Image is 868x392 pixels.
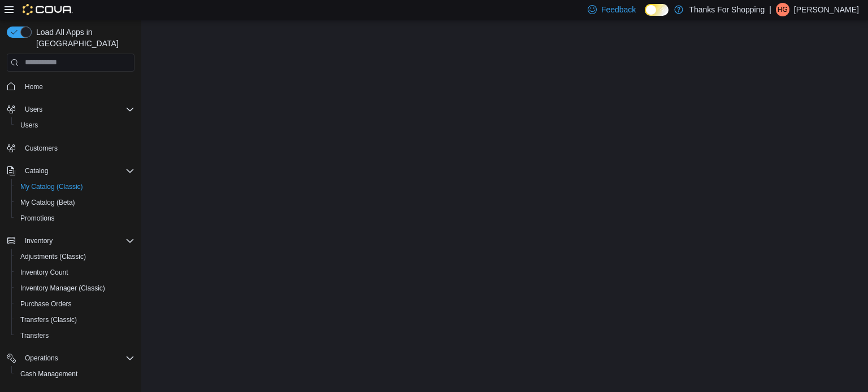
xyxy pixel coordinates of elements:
span: Transfers (Classic) [16,313,134,327]
span: Inventory [20,234,134,248]
span: Cash Management [20,369,77,378]
span: Transfers [20,331,49,340]
span: Users [20,121,38,130]
img: Cova [23,4,73,15]
span: Catalog [25,166,48,175]
button: Inventory Count [11,265,139,280]
span: Inventory Manager (Classic) [16,281,134,295]
button: Inventory [2,233,139,249]
button: Purchase Orders [11,296,139,312]
input: Dark Mode [645,4,669,16]
button: Catalog [2,163,139,179]
a: Inventory Manager (Classic) [16,281,110,295]
button: Inventory Manager (Classic) [11,280,139,296]
span: Transfers [16,329,134,342]
span: Inventory Count [20,268,68,277]
a: Customers [20,142,62,155]
span: Users [20,103,134,116]
a: Transfers (Classic) [16,313,81,327]
button: Users [20,103,47,116]
button: My Catalog (Beta) [11,195,139,210]
a: Adjustments (Classic) [16,250,90,263]
span: Catalog [20,164,134,178]
button: Home [2,78,139,95]
span: Home [20,80,134,94]
span: My Catalog (Beta) [20,198,75,207]
button: Cash Management [11,366,139,382]
span: Users [25,105,42,114]
button: Transfers (Classic) [11,312,139,328]
span: Transfers (Classic) [20,315,77,324]
span: Promotions [20,214,55,223]
a: Transfers [16,329,53,342]
span: Load All Apps in [GEOGRAPHIC_DATA] [32,27,134,49]
span: Operations [25,354,58,363]
span: Inventory Manager (Classic) [20,284,105,293]
span: Purchase Orders [20,299,72,309]
a: Home [20,80,47,94]
span: Users [16,118,134,132]
span: Adjustments (Classic) [16,250,134,263]
a: Promotions [16,212,59,225]
span: Feedback [601,4,636,15]
span: HG [778,3,788,16]
span: Home [25,82,43,91]
p: | [769,3,771,16]
button: My Catalog (Classic) [11,179,139,195]
a: Cash Management [16,367,82,381]
span: My Catalog (Classic) [20,182,83,191]
button: Operations [2,350,139,366]
span: Inventory Count [16,266,134,279]
button: Promotions [11,210,139,226]
p: [PERSON_NAME] [794,3,859,16]
button: Customers [2,140,139,156]
a: Users [16,118,42,132]
span: Adjustments (Classic) [20,252,86,261]
a: Inventory Count [16,266,73,279]
span: Customers [25,144,58,153]
span: Operations [20,351,134,365]
span: My Catalog (Classic) [16,180,134,193]
button: Users [2,102,139,117]
span: Purchase Orders [16,297,134,311]
button: Users [11,117,139,133]
button: Inventory [20,234,57,248]
button: Adjustments (Classic) [11,249,139,265]
div: H Griffin [776,3,789,16]
a: My Catalog (Beta) [16,196,80,209]
button: Operations [20,351,63,365]
button: Transfers [11,328,139,343]
span: Cash Management [16,367,134,381]
span: Customers [20,141,134,155]
span: Inventory [25,236,53,245]
a: My Catalog (Classic) [16,180,88,193]
a: Purchase Orders [16,297,76,311]
button: Catalog [20,164,53,178]
p: Thanks For Shopping [689,3,765,16]
span: My Catalog (Beta) [16,196,134,209]
span: Promotions [16,212,134,225]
